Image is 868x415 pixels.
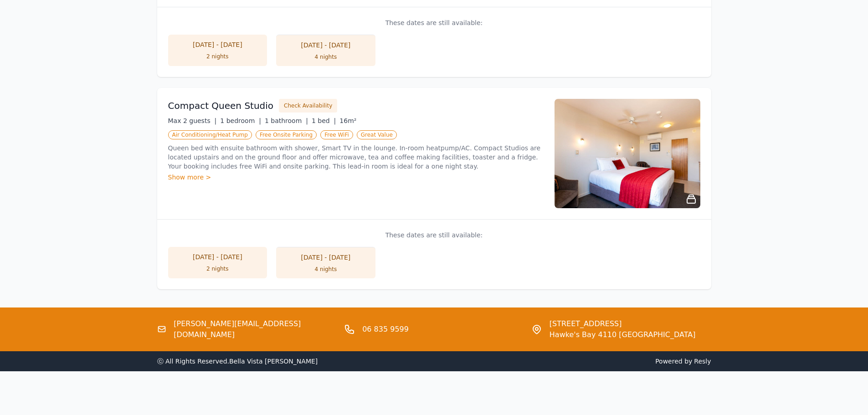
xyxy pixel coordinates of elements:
[168,231,700,240] p: These dates are still available:
[320,130,353,139] span: Free WiFi
[174,318,337,340] a: [PERSON_NAME][EMAIL_ADDRESS][DOMAIN_NAME]
[550,318,696,329] span: [STREET_ADDRESS]
[168,130,252,139] span: Air Conditioning/Heat Pump
[438,357,711,366] span: Powered by
[177,252,258,261] div: [DATE] - [DATE]
[285,266,366,273] div: 4 nights
[279,99,337,113] button: Check Availability
[357,130,397,139] span: Great Value
[339,117,356,124] span: 16m²
[285,53,366,61] div: 4 nights
[168,143,544,171] p: Queen bed with ensuite bathroom with shower, Smart TV in the lounge. In-room heatpump/AC. Compact...
[550,329,696,340] span: Hawke's Bay 4110 [GEOGRAPHIC_DATA]
[168,18,700,27] p: These dates are still available:
[285,41,366,50] div: [DATE] - [DATE]
[157,358,318,365] span: ⓒ All Rights Reserved. Bella Vista [PERSON_NAME]
[168,117,217,124] span: Max 2 guests |
[265,117,308,124] span: 1 bathroom |
[285,253,366,262] div: [DATE] - [DATE]
[312,117,336,124] span: 1 bed |
[168,99,274,112] h3: Compact Queen Studio
[220,117,261,124] span: 1 bedroom |
[177,53,258,60] div: 2 nights
[256,130,317,139] span: Free Onsite Parking
[362,324,409,335] a: 06 835 9599
[694,358,711,365] a: Resly
[177,40,258,49] div: [DATE] - [DATE]
[168,173,544,182] div: Show more >
[177,265,258,272] div: 2 nights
